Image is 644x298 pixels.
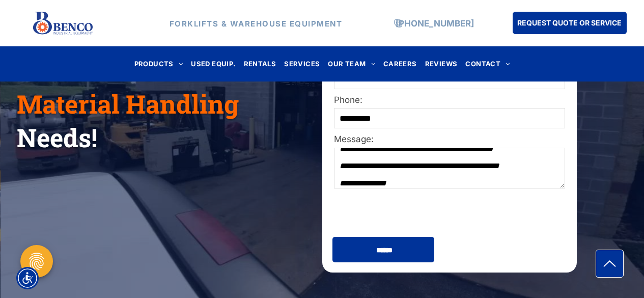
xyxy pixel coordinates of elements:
div: Accessibility Menu [16,267,39,289]
a: REVIEWS [421,57,462,71]
span: Material Handling [17,87,239,121]
a: SERVICES [280,57,324,71]
span: Needs! [17,121,97,154]
iframe: reCAPTCHA [333,196,473,231]
a: REQUEST QUOTE OR SERVICE [513,12,627,34]
a: PRODUCTS [130,57,187,71]
a: [PHONE_NUMBER] [396,18,474,28]
a: CAREERS [379,57,421,71]
a: CONTACT [461,57,514,71]
span: REQUEST QUOTE OR SERVICE [517,13,622,32]
a: RENTALS [240,57,281,71]
label: Message: [334,133,565,146]
a: OUR TEAM [324,57,379,71]
a: USED EQUIP. [187,57,239,71]
strong: FORKLIFTS & WAREHOUSE EQUIPMENT [170,18,343,28]
label: Phone: [334,94,565,107]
